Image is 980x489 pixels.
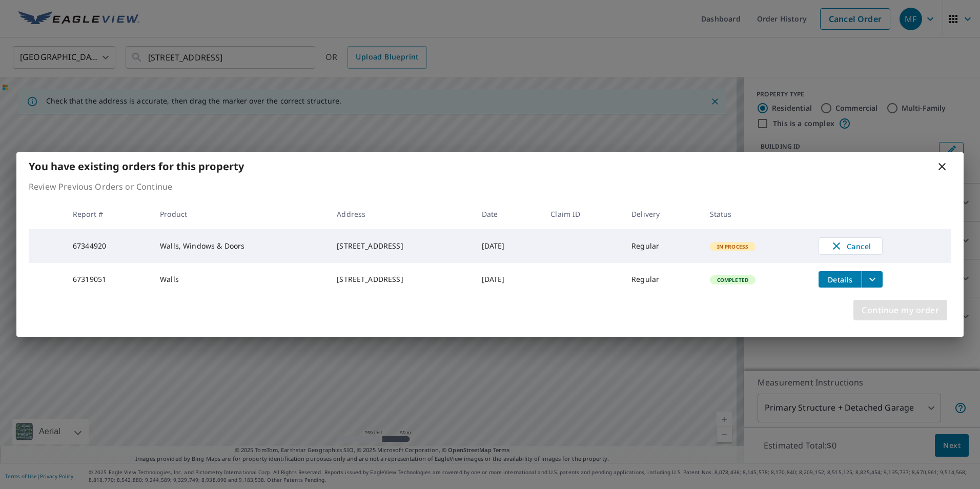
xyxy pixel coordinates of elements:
th: Address [329,199,473,229]
span: Cancel [829,240,872,252]
button: detailsBtn-67319051 [819,271,862,288]
div: [STREET_ADDRESS] [337,241,465,251]
b: You have existing orders for this property [29,159,244,173]
td: [DATE] [474,263,543,296]
td: Regular [623,229,702,263]
td: 67319051 [65,263,152,296]
span: Continue my order [862,303,939,317]
td: Walls [152,263,329,296]
th: Status [702,199,811,229]
th: Delivery [623,199,702,229]
td: Walls, Windows & Doors [152,229,329,263]
th: Report # [65,199,152,229]
th: Claim ID [542,199,623,229]
td: 67344920 [65,229,152,263]
td: [DATE] [474,229,543,263]
button: filesDropdownBtn-67319051 [862,271,883,288]
p: Review Previous Orders or Continue [29,180,951,193]
th: Date [474,199,543,229]
div: [STREET_ADDRESS] [337,274,465,284]
span: Completed [711,276,754,283]
button: Continue my order [853,300,947,320]
th: Product [152,199,329,229]
span: Details [825,275,855,284]
td: Regular [623,263,702,296]
span: In Process [711,243,755,250]
button: Cancel [819,237,883,255]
